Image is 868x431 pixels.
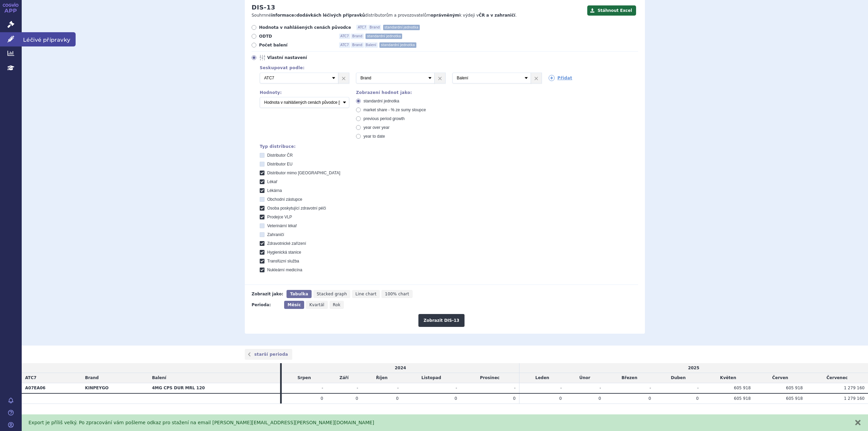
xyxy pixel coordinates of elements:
[479,13,515,18] strong: ČR a v zahraničí
[322,386,323,390] span: -
[339,34,350,39] span: ATC7
[587,5,636,16] button: Stáhnout Excel
[363,134,385,139] span: year to date
[267,268,302,272] span: Nukleární medicína
[309,302,324,307] span: Kvartál
[25,375,37,380] span: ATC7
[259,25,351,30] span: Hodnota v nahlášených cenách původce
[361,373,402,383] td: Říjen
[149,383,280,393] th: 4MG CPS DUR MRL 120
[317,292,347,296] span: Stacked graph
[599,386,601,390] span: -
[357,386,358,390] span: -
[605,373,654,383] td: Březen
[363,116,405,121] span: previous period growth
[366,34,402,39] span: standardní jednotka
[282,363,519,373] td: 2024
[844,386,865,390] span: 1 279 160
[806,373,868,383] td: Červenec
[267,232,284,237] span: Zahraničí
[363,99,399,103] span: standardní jednotka
[267,259,299,263] span: Transfúzní služba
[259,34,334,39] span: ODTD
[696,396,699,401] span: 0
[565,373,605,383] td: Únor
[267,206,326,211] span: Osoba poskytující zdravotní péči
[259,42,334,48] span: Počet balení
[288,302,301,307] span: Měsíc
[327,373,361,383] td: Září
[786,396,803,401] span: 605 918
[598,396,601,401] span: 0
[356,25,368,30] span: ATC7
[654,373,702,383] td: Duben
[85,375,99,380] span: Brand
[260,144,638,149] div: Typ distribuce:
[282,373,327,383] td: Srpen
[385,292,409,296] span: 100% chart
[339,42,350,48] span: ATC7
[271,13,294,18] strong: informace
[333,302,341,307] span: Rok
[363,107,426,112] span: market share - % ze sumy sloupce
[267,162,293,166] span: Distributor EU
[431,13,459,18] strong: oprávněným
[454,396,457,401] span: 0
[734,396,751,401] span: 605 918
[513,396,516,401] span: 0
[267,223,297,228] span: Veterinární lékař
[267,188,282,193] span: Lékárna
[245,349,292,360] a: starší perioda
[267,171,340,175] span: Distributor mimo [GEOGRAPHIC_DATA]
[460,373,519,383] td: Prosinec
[702,373,754,383] td: Květen
[456,386,457,390] span: -
[786,386,803,390] span: 605 918
[697,386,698,390] span: -
[560,386,562,390] span: -
[435,73,445,83] a: ×
[267,179,277,184] span: Lékař
[397,386,398,390] span: -
[260,90,349,95] div: Hodnoty:
[267,197,302,202] span: Obchodní zástupce
[152,375,166,380] span: Balení
[355,292,376,296] span: Line chart
[368,25,381,30] span: Brand
[531,73,541,83] a: ×
[519,373,565,383] td: Leden
[734,386,751,390] span: 605 918
[290,292,308,296] span: Tabulka
[320,396,323,401] span: 0
[297,13,365,18] strong: dodávkách léčivých přípravků
[854,419,861,426] button: zavřít
[267,250,301,255] span: Hygienická stanice
[351,34,364,39] span: Brand
[650,386,651,390] span: -
[252,13,584,18] p: Souhrnné o distributorům a provozovatelům k výdeji v .
[396,396,399,401] span: 0
[267,153,293,158] span: Distributor ČR
[356,90,446,95] div: Zobrazení hodnot jako:
[267,55,342,60] span: Vlastní nastavení
[418,314,464,327] button: Zobrazit DIS-13
[82,383,149,393] th: KINPEYGO
[267,241,306,246] span: Zdravotnické zařízení
[383,25,420,30] span: standardní jednotka
[379,42,416,48] span: standardní jednotka
[549,75,572,81] a: Přidat
[402,373,460,383] td: Listopad
[253,73,638,83] div: 3
[364,42,378,48] span: Balení
[22,383,82,393] th: A07EA06
[351,42,364,48] span: Brand
[338,73,349,83] a: ×
[252,290,283,298] div: Zobrazit jako:
[252,4,275,11] h2: DIS-13
[519,363,868,373] td: 2025
[252,301,281,309] div: Perioda:
[356,396,358,401] span: 0
[648,396,651,401] span: 0
[267,215,292,219] span: Prodejce VLP
[253,65,638,70] div: Seskupovat podle:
